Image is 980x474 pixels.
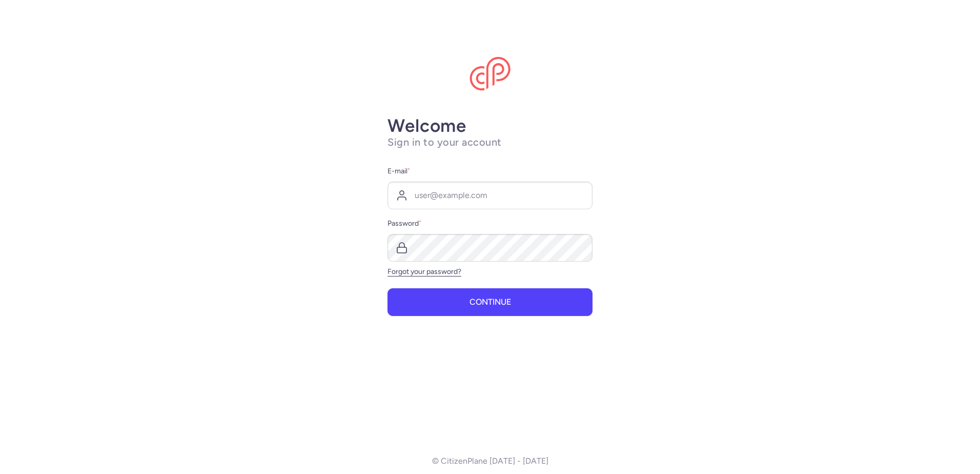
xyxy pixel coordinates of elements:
[387,182,593,209] input: user@example.com
[387,288,593,316] button: Continue
[469,298,511,307] span: Continue
[432,457,548,466] p: © CitizenPlane [DATE] - [DATE]
[387,267,461,276] a: Forgot your password?
[387,136,593,149] h1: Sign in to your account
[387,165,593,177] label: E-mail
[387,218,593,230] label: Password
[387,115,466,136] strong: Welcome
[469,57,511,91] img: CitizenPlane logo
